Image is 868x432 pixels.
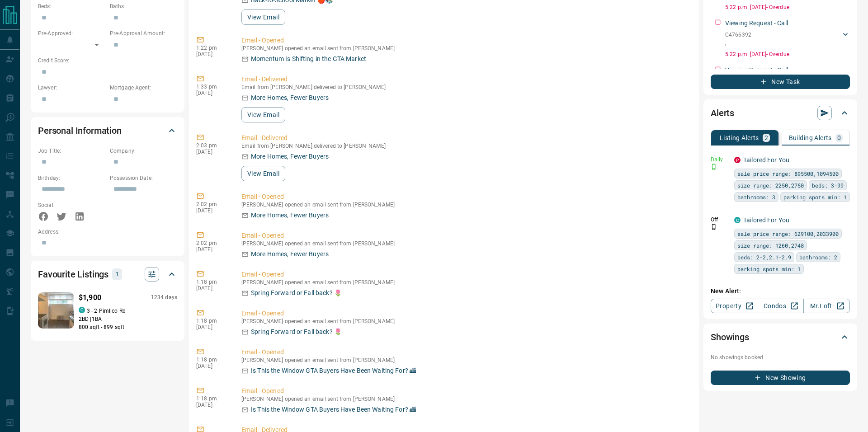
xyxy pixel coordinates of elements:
[737,169,839,178] span: sale price range: 895500,1094500
[711,216,729,224] p: Off
[38,267,108,282] h2: Favourite Listings
[711,155,729,164] p: Daily
[38,291,177,331] a: Favourited listing$1,9001234 dayscondos.ca3 - 2 Pimlico Rd2BD |1BA800 sqft - 899 sqft
[196,240,228,246] p: 2:02 pm
[79,292,101,303] p: $1,900
[241,231,688,240] p: Email - Opened
[196,201,228,207] p: 2:02 pm
[757,299,803,313] a: Condos
[241,75,688,84] p: Email - Delivered
[38,263,177,285] div: Favourite Listings1
[737,241,804,250] span: size range: 1260,2748
[241,347,688,357] p: Email - Opened
[711,326,850,348] div: Showings
[241,202,688,208] p: [PERSON_NAME] opened an email sent from [PERSON_NAME]
[196,246,228,253] p: [DATE]
[251,405,416,414] p: Is This the Window GTA Buyers Have Been Waiting For? 🏙
[241,107,285,122] button: View Email
[38,84,105,92] p: Lawyer:
[196,402,228,408] p: [DATE]
[196,142,228,149] p: 2:03 pm
[241,279,688,286] p: [PERSON_NAME] opened an email sent from [PERSON_NAME]
[812,181,844,190] span: beds: 3-99
[764,135,768,141] p: 2
[734,157,741,163] div: property.ca
[737,253,791,262] span: beds: 2-2,2.1-2.9
[196,357,228,363] p: 1:18 pm
[110,84,177,92] p: Mortgage Agent:
[87,307,126,315] p: 3 - 2 Pimlico Rd
[711,75,850,89] button: New Task
[725,66,788,75] p: Viewing Request - Call
[38,123,122,138] h2: Personal Information
[251,327,342,337] p: Spring Forward or Fall back? 🌷
[799,253,837,262] span: bathrooms: 2
[241,309,688,318] p: Email - Opened
[725,31,751,39] p: C4766392
[110,147,177,155] p: Company:
[241,386,688,396] p: Email - Opened
[241,357,688,363] p: [PERSON_NAME] opened an email sent from [PERSON_NAME]
[241,45,688,52] p: [PERSON_NAME] opened an email sent from [PERSON_NAME]
[737,181,804,190] span: size range: 2250,2750
[725,29,850,49] div: C4766392,
[725,39,751,47] p: ,
[711,224,717,230] svg: Push Notification Only
[743,156,789,164] a: Tailored For You
[734,217,741,223] div: condos.ca
[251,249,329,259] p: More Homes, Fewer Buyers
[196,51,228,57] p: [DATE]
[251,366,416,376] p: Is This the Window GTA Buyers Have Been Waiting For? 🏙
[241,318,688,324] p: [PERSON_NAME] opened an email sent from [PERSON_NAME]
[38,29,105,38] p: Pre-Approved:
[711,106,734,120] h2: Alerts
[38,2,105,10] p: Beds:
[196,45,228,51] p: 1:22 pm
[79,315,177,323] p: 2 BD | 1 BA
[241,240,688,247] p: [PERSON_NAME] opened an email sent from [PERSON_NAME]
[29,292,84,329] img: Favourited listing
[241,143,688,149] p: Email from [PERSON_NAME] delivered to [PERSON_NAME]
[725,19,788,28] p: Viewing Request - Call
[196,395,228,402] p: 1:18 pm
[241,192,688,202] p: Email - Opened
[737,193,775,202] span: bathrooms: 3
[241,396,688,402] p: [PERSON_NAME] opened an email sent from [PERSON_NAME]
[79,307,85,313] div: condos.ca
[196,318,228,324] p: 1:18 pm
[115,269,119,279] p: 1
[196,324,228,330] p: [DATE]
[196,279,228,285] p: 1:18 pm
[196,90,228,96] p: [DATE]
[725,50,850,58] p: 5:22 p.m. [DATE] - Overdue
[38,147,105,155] p: Job Title:
[241,9,285,25] button: View Email
[251,211,329,220] p: More Homes, Fewer Buyers
[196,149,228,155] p: [DATE]
[196,84,228,90] p: 1:33 pm
[743,216,789,224] a: Tailored For You
[789,135,832,141] p: Building Alerts
[711,164,717,170] svg: Push Notification Only
[196,285,228,291] p: [DATE]
[241,166,285,181] button: View Email
[38,56,177,65] p: Credit Score:
[241,270,688,279] p: Email - Opened
[196,207,228,214] p: [DATE]
[803,299,850,313] a: Mr.Loft
[725,3,850,11] p: 5:22 p.m. [DATE] - Overdue
[711,353,850,362] p: No showings booked
[251,288,342,298] p: Spring Forward or Fall back? 🌷
[110,174,177,182] p: Possession Date:
[110,2,177,10] p: Baths:
[251,152,329,161] p: More Homes, Fewer Buyers
[241,84,688,90] p: Email from [PERSON_NAME] delivered to [PERSON_NAME]
[241,133,688,143] p: Email - Delivered
[79,323,177,331] p: 800 sqft - 899 sqft
[737,229,839,238] span: sale price range: 629100,2033900
[711,330,749,344] h2: Showings
[720,135,759,141] p: Listing Alerts
[711,299,757,313] a: Property
[110,29,177,38] p: Pre-Approval Amount:
[737,264,801,273] span: parking spots min: 1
